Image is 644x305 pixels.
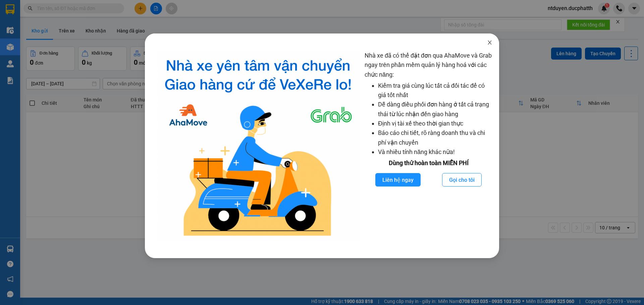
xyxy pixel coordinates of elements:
li: Báo cáo chi tiết, rõ ràng doanh thu và chi phí vận chuyển [378,128,492,147]
li: Kiểm tra giá cùng lúc tất cả đối tác để có giá tốt nhất [378,81,492,100]
div: Nhà xe đã có thể đặt đơn qua AhaMove và Grab ngay trên phần mềm quản lý hàng hoá với các chức năng: [365,51,492,241]
div: Dùng thử hoàn toàn MIỄN PHÍ [365,158,492,168]
span: Liên hệ ngay [382,176,414,184]
li: Dễ dàng điều phối đơn hàng ở tất cả trạng thái từ lúc nhận đến giao hàng [378,100,492,119]
span: close [487,40,492,45]
img: logo [157,51,359,241]
button: Gọi cho tôi [442,173,482,186]
li: Định vị tài xế theo thời gian thực [378,119,492,128]
li: Và nhiều tính năng khác nữa! [378,147,492,157]
button: Close [480,33,499,52]
span: Gọi cho tôi [449,176,475,184]
button: Liên hệ ngay [375,173,421,186]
